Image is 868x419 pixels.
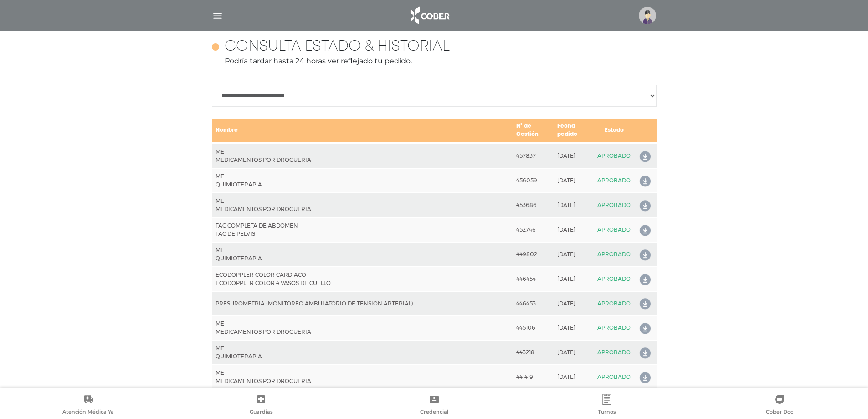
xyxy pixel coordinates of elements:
td: TAC COMPLETA DE ABDOMEN TAC DE PELVIS [212,217,513,242]
td: 446454 [513,267,554,291]
span: Credencial [420,409,448,417]
td: ME MEDICAMENTOS POR DROGUERIA [212,193,513,217]
a: Cober Doc [693,394,866,417]
td: [DATE] [554,193,594,217]
td: N° de Gestión [513,118,554,143]
td: APROBADO [594,168,634,193]
td: Fecha pedido [554,118,594,143]
td: [DATE] [554,143,594,168]
td: APROBADO [594,267,634,291]
td: [DATE] [554,340,594,365]
td: APROBADO [594,217,634,242]
td: PRESUROMETRIA (MONITOREO AMBULATORIO DE TENSION ARTERIAL) [212,291,513,316]
span: Turnos [598,409,616,417]
p: Podría tardar hasta 24 horas ver reflejado tu pedido. [212,56,657,67]
td: [DATE] [554,168,594,193]
span: Guardias [250,409,273,417]
td: 441419 [513,365,554,389]
td: ME QUIMIOTERAPIA [212,242,513,267]
td: [DATE] [554,267,594,291]
h4: Consulta estado & historial [225,38,450,56]
td: APROBADO [594,242,634,267]
img: Cober_menu-lines-white.svg [212,10,223,21]
td: ME QUIMIOTERAPIA [212,340,513,365]
td: 449802 [513,242,554,267]
td: 456059 [513,168,554,193]
td: [DATE] [554,217,594,242]
a: Credencial [348,394,520,417]
span: Atención Médica Ya [62,409,114,417]
td: 453686 [513,193,554,217]
td: APROBADO [594,193,634,217]
a: Atención Médica Ya [2,394,175,417]
td: 446453 [513,291,554,316]
td: ECODOPPLER COLOR CARDIACO ECODOPPLER COLOR 4 VASOS DE CUELLO [212,267,513,291]
td: [DATE] [554,291,594,316]
td: Estado [594,118,634,143]
td: [DATE] [554,316,594,340]
td: Nombre [212,118,513,143]
td: [DATE] [554,365,594,389]
td: ME QUIMIOTERAPIA [212,168,513,193]
td: APROBADO [594,143,634,168]
td: 445106 [513,316,554,340]
td: APROBADO [594,316,634,340]
td: ME MEDICAMENTOS POR DROGUERIA [212,365,513,389]
span: Cober Doc [766,409,793,417]
a: Turnos [520,394,693,417]
td: ME MEDICAMENTOS POR DROGUERIA [212,316,513,340]
td: 457837 [513,143,554,168]
td: ME MEDICAMENTOS POR DROGUERIA [212,143,513,168]
td: 452746 [513,217,554,242]
td: APROBADO [594,365,634,389]
td: 443218 [513,340,554,365]
a: Guardias [175,394,347,417]
td: [DATE] [554,242,594,267]
img: profile-placeholder.svg [639,7,656,24]
td: APROBADO [594,340,634,365]
img: logo_cober_home-white.png [406,5,453,26]
td: APROBADO [594,291,634,316]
